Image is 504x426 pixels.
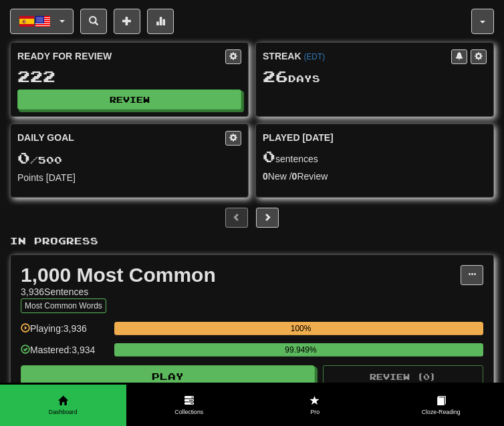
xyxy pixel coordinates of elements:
[80,9,107,34] button: Search sentences
[323,365,483,388] button: Review (0)
[263,170,487,183] div: New / Review
[263,171,268,182] strong: 0
[17,49,225,63] div: Ready for Review
[17,154,62,166] span: / 500
[17,131,225,146] div: Daily Goal
[17,148,30,167] span: 0
[303,52,325,61] a: (EDT)
[263,148,487,166] div: sentences
[252,408,378,417] span: Pro
[21,265,461,285] div: 1,000 Most Common
[17,68,241,85] div: 222
[21,298,106,313] button: Most Common Words
[118,343,483,357] div: 99.949%
[292,171,297,182] strong: 0
[126,408,253,417] span: Collections
[21,343,108,365] div: Mastered: 3,934
[10,234,494,248] p: In Progress
[263,131,334,144] span: Played [DATE]
[17,171,241,184] div: Points [DATE]
[263,68,487,85] div: Day s
[263,49,451,63] div: Streak
[21,365,315,388] button: Play
[17,89,241,110] button: Review
[118,322,483,335] div: 100%
[21,285,461,298] div: 3,936 Sentences
[263,147,275,166] span: 0
[21,322,108,344] div: Playing: 3,936
[147,9,174,34] button: More stats
[263,67,288,85] span: 26
[114,9,140,34] button: Add sentence to collection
